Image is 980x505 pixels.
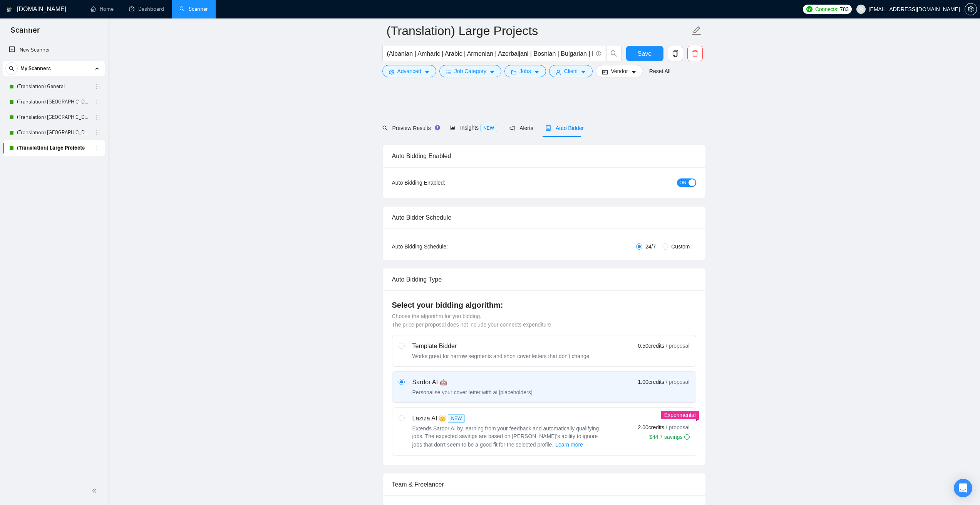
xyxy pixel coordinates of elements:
[95,130,101,136] span: holder
[965,6,977,12] span: setting
[965,6,977,12] a: setting
[392,178,493,187] div: Auto Bidding Enabled:
[387,49,593,58] input: Search Freelance Jobs...
[509,125,515,131] span: notification
[649,67,670,75] a: Reset All
[95,83,101,90] span: holder
[666,423,689,431] span: / proposal
[965,3,977,15] button: setting
[668,50,683,57] span: copy
[840,5,848,13] span: 783
[556,69,561,75] span: user
[631,69,637,75] span: caret-down
[815,5,838,13] span: Connects:
[666,378,689,386] span: / proposal
[20,61,51,76] span: My Scanners
[626,46,663,61] button: Save
[392,268,696,290] div: Auto Bidding Type
[687,46,703,61] button: delete
[129,6,164,12] a: dashboardDashboard
[564,67,578,75] span: Client
[450,125,456,130] span: area-chart
[412,414,605,423] div: Laziza AI
[412,352,591,360] div: Works great for narrow segments and short cover letters that don't change.
[581,69,586,75] span: caret-down
[17,110,90,125] a: (Translation) [GEOGRAPHIC_DATA]
[668,242,693,251] span: Custom
[454,67,486,75] span: Job Category
[519,67,531,75] span: Jobs
[555,440,583,449] span: Learn more
[5,25,46,41] span: Scanner
[382,125,438,131] span: Preview Results
[664,412,696,418] span: Experimental
[858,7,864,12] span: user
[92,487,99,495] span: double-left
[638,49,652,58] span: Save
[392,145,696,167] div: Auto Bidding Enabled
[954,479,972,497] div: Open Intercom Messenger
[509,125,533,131] span: Alerts
[806,6,812,12] img: upwork-logo.png
[9,42,99,58] a: New Scanner
[555,440,583,449] button: Laziza AI NEWExtends Sardor AI by learning from your feedback and automatically qualifying jobs. ...
[606,50,621,57] span: search
[392,242,493,251] div: Auto Bidding Schedule:
[511,69,516,75] span: folder
[412,378,533,387] div: Sardor AI 🤖
[382,125,388,131] span: search
[448,414,465,423] span: NEW
[611,67,628,75] span: Vendor
[424,69,430,75] span: caret-down
[642,242,659,251] span: 24/7
[412,342,591,351] div: Template Bidder
[668,46,683,61] button: copy
[638,423,664,432] span: 2.00 credits
[602,69,608,75] span: idcard
[90,6,114,12] a: homeHome
[17,140,90,156] a: (Translation) Large Projects
[392,473,696,495] div: Team & Freelancer
[17,79,90,94] a: (Translation) General
[489,69,495,75] span: caret-down
[392,207,696,228] div: Auto Bidder Schedule
[412,388,533,396] div: Personalise your cover letter with ai [placeholders]
[504,65,546,77] button: folderJobscaret-down
[387,21,690,40] input: Scanner name...
[684,434,690,440] span: info-circle
[666,342,689,350] span: / proposal
[382,65,436,77] button: settingAdvancedcaret-down
[450,125,497,131] span: Insights
[3,61,105,156] li: My Scanners
[17,94,90,110] a: (Translation) [GEOGRAPHIC_DATA]
[95,114,101,120] span: holder
[638,378,664,386] span: 1.00 credits
[95,145,101,151] span: holder
[389,69,394,75] span: setting
[680,178,687,187] span: ON
[3,42,105,58] li: New Scanner
[412,425,599,448] span: Extends Sardor AI by learning from your feedback and automatically qualifying jobs. The expected ...
[596,65,643,77] button: idcardVendorcaret-down
[546,125,584,131] span: Auto Bidder
[638,342,664,350] span: 0.50 credits
[546,125,551,131] span: robot
[179,6,208,12] a: searchScanner
[692,26,702,36] span: edit
[5,62,18,75] button: search
[549,65,593,77] button: userClientcaret-down
[446,69,451,75] span: bars
[95,99,101,105] span: holder
[434,124,441,131] div: Tooltip anchor
[439,414,446,423] span: 👑
[606,46,622,61] button: search
[392,300,696,310] h4: Select your bidding algorithm:
[688,50,702,57] span: delete
[439,65,501,77] button: barsJob Categorycaret-down
[6,66,17,71] span: search
[596,51,601,56] span: info-circle
[534,69,539,75] span: caret-down
[392,313,553,328] span: Choose the algorithm for you bidding. The price per proposal does not include your connects expen...
[480,124,497,132] span: NEW
[649,433,689,441] div: $44.7 savings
